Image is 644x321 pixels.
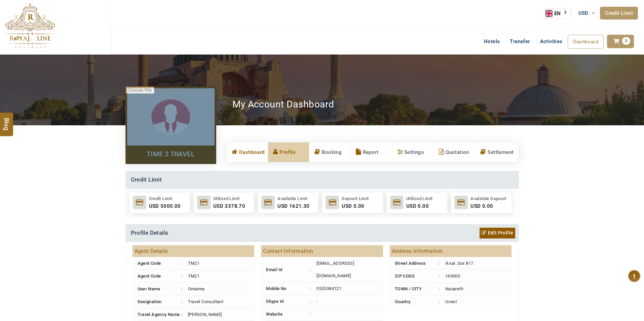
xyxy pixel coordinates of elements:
b: Website [266,312,282,317]
div: Credit Limit [149,196,181,203]
span: Blog [2,118,11,123]
span: 169000 [445,274,460,279]
td: : [310,282,316,295]
b: ZIP CODE [395,274,415,279]
b: Country [395,299,411,304]
a: Edit Profile [480,228,515,238]
a: Transfer [505,35,535,48]
div: Available Limit [277,196,309,203]
td: : [310,295,316,308]
b: TOWN / CITY [395,286,422,291]
span: USD 5000.00 [149,203,181,209]
td: : [439,257,445,270]
span: 0 [622,37,630,45]
h4: Profile Details [126,224,519,242]
span: TM21 [188,274,200,279]
span: USD 1621.30 [277,203,309,209]
span: [EMAIL_ADDRESS][DOMAIN_NAME] [316,261,354,278]
b: User Name [138,286,160,291]
span: - [316,299,318,304]
h3: Address Information [390,245,512,257]
span: Omaima [188,286,205,291]
b: Travel Agency Name [138,312,180,317]
td: : [439,295,445,308]
a: 0 [607,35,634,48]
a: Dashboard [227,142,268,162]
img: The Royal Line Holidays [5,3,55,49]
h3: Contact Information [261,245,383,257]
a: EN [545,8,571,19]
span: USD [578,10,589,16]
b: Designation [138,299,162,304]
span: Iksal .box 817. [445,261,475,266]
span: Israel [445,299,457,304]
aside: Language selected: English [545,8,571,19]
b: Agent Code [138,261,161,266]
h3: Agent Details [132,245,255,257]
td: : [181,308,188,321]
span: [PERSON_NAME] [188,312,222,317]
b: Street Address [395,261,426,266]
td: : [181,257,188,270]
td: : [181,270,188,283]
a: Settlement [475,142,516,162]
td: : [310,257,316,282]
span: TM21 [188,261,200,266]
a: Profile [268,142,309,162]
span: 0525384121 [316,286,341,291]
h4: Credit Limit [126,171,519,189]
div: Available Deposit [454,196,508,203]
div: Language [545,8,571,19]
span: USD 3378.70 [213,203,245,209]
span: USD 0.00 [406,203,429,209]
a: Settings [392,142,433,162]
h2: My Account Dashboard [232,98,334,110]
b: Email Id [266,267,282,272]
div: Deposit Limit [342,196,369,203]
div: Utilized Limit [406,196,433,203]
b: Skype Id [266,299,283,304]
span: Dashboard [573,39,599,45]
td: : [439,283,445,295]
a: Quotation [434,142,475,162]
td: : [439,270,445,283]
b: Agent Code [138,274,161,279]
span: Travel Consultant [188,299,224,304]
a: Activities [535,35,568,48]
a: Report [351,142,392,162]
div: Utilized Limit [213,196,245,203]
a: Booking [309,142,350,162]
span: USD 0.00 [342,203,364,209]
td: : [181,283,188,295]
td: : [310,308,316,321]
td: : [181,295,188,308]
a: Hotels [479,35,505,48]
span: USD 0.00 [470,203,493,209]
span: Nazareth [445,286,463,291]
b: Mobile No [266,286,287,291]
a: Credit Limit [600,7,638,20]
